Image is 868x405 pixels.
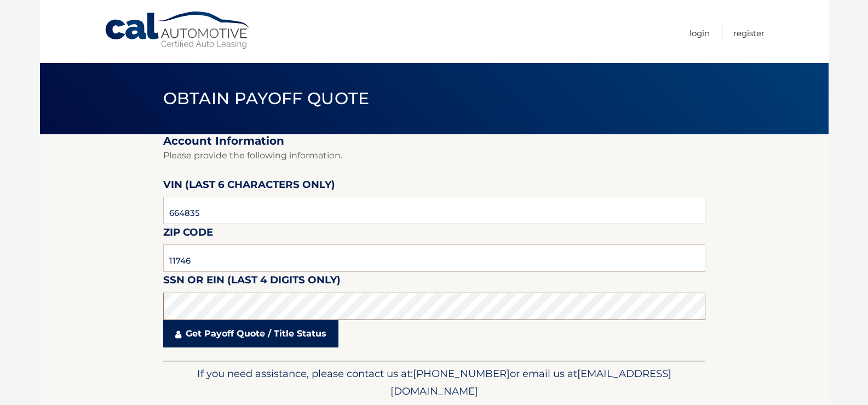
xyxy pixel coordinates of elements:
[163,148,705,163] p: Please provide the following information.
[689,24,710,42] a: Login
[170,365,698,400] p: If you need assistance, please contact us at: or email us at
[163,176,335,197] label: VIN (last 6 characters only)
[413,367,510,380] span: [PHONE_NUMBER]
[163,88,370,109] span: Obtain Payoff Quote
[163,224,213,244] label: Zip Code
[163,272,341,292] label: SSN or EIN (last 4 digits only)
[733,24,764,42] a: Register
[163,320,338,347] a: Get Payoff Quote / Title Status
[163,134,705,148] h2: Account Information
[104,11,252,50] a: Cal Automotive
